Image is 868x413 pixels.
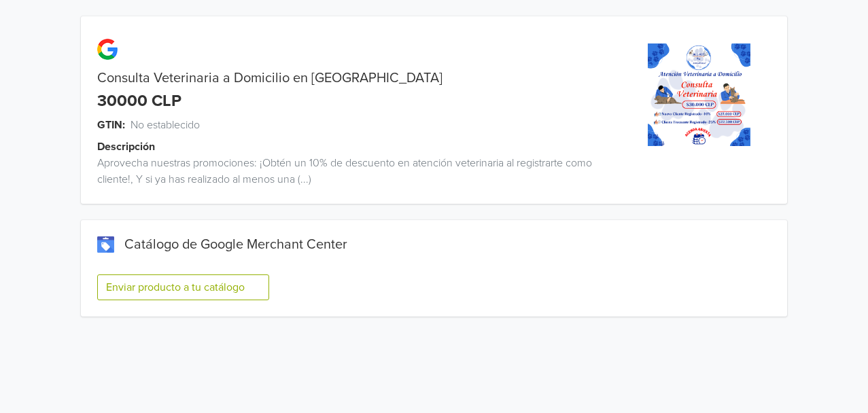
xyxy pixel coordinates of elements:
button: Enviar producto a tu catálogo [97,274,269,300]
div: 30000 CLP [97,92,181,111]
div: Aprovecha nuestras promociones: ¡Obtén un 10% de descuento en atención veterinaria al registrarte... [81,155,610,187]
span: GTIN: [97,117,125,133]
img: product_image [648,43,750,146]
div: Consulta Veterinaria a Domicilio en [GEOGRAPHIC_DATA] [81,70,610,86]
div: Catálogo de Google Merchant Center [97,236,771,253]
span: No establecido [131,117,200,133]
div: Descripción [97,139,627,155]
